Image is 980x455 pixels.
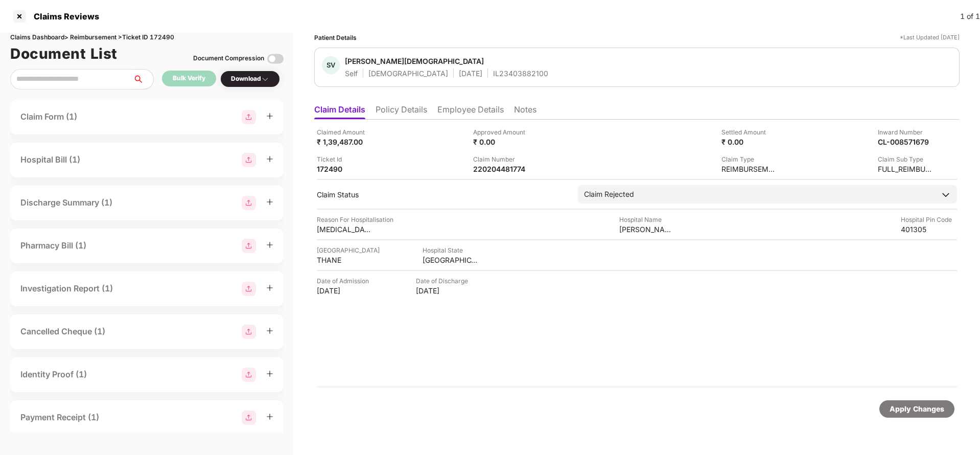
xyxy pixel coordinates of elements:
div: ₹ 0.00 [721,137,778,147]
div: Reason For Hospitalisation [317,215,393,224]
div: [DATE] [459,69,482,78]
div: Apply Changes [890,403,944,415]
div: IL23403882100 [493,69,548,78]
div: Pharmacy Bill (1) [20,239,86,252]
div: Payment Receipt (1) [20,411,99,424]
div: Hospital State [423,245,479,255]
div: Self [345,69,358,78]
div: 401305 [901,224,957,234]
div: [GEOGRAPHIC_DATA] [317,245,380,255]
div: Date of Discharge [416,276,472,286]
li: Claim Details [314,104,365,119]
div: Document Compression [193,54,264,63]
img: svg+xml;base64,PHN2ZyBpZD0iR3JvdXBfMjg4MTMiIGRhdGEtbmFtZT0iR3JvdXAgMjg4MTMiIHhtbG5zPSJodHRwOi8vd3... [242,196,256,210]
span: search [132,75,153,83]
div: 172490 [317,164,373,174]
div: Claim Status [317,190,568,199]
div: Cancelled Cheque (1) [20,325,105,338]
img: svg+xml;base64,PHN2ZyBpZD0iVG9nZ2xlLTMyeDMyIiB4bWxucz0iaHR0cDovL3d3dy53My5vcmcvMjAwMC9zdmciIHdpZH... [267,51,284,67]
li: Employee Details [437,104,504,119]
button: search [132,69,154,89]
div: ₹ 0.00 [473,137,529,147]
div: Approved Amount [473,127,529,137]
img: svg+xml;base64,PHN2ZyBpZD0iR3JvdXBfMjg4MTMiIGRhdGEtbmFtZT0iR3JvdXAgMjg4MTMiIHhtbG5zPSJodHRwOi8vd3... [242,368,256,382]
div: [PERSON_NAME][DEMOGRAPHIC_DATA] [345,56,484,66]
div: Claim Number [473,154,529,164]
div: Claim Type [721,154,778,164]
span: plus [266,112,273,120]
h1: Document List [10,42,118,65]
div: 220204481774 [473,164,529,174]
div: Discharge Summary (1) [20,196,112,209]
div: Claim Form (1) [20,110,77,123]
img: svg+xml;base64,PHN2ZyBpZD0iR3JvdXBfMjg4MTMiIGRhdGEtbmFtZT0iR3JvdXAgMjg4MTMiIHhtbG5zPSJodHRwOi8vd3... [242,325,256,339]
span: plus [266,284,273,291]
img: svg+xml;base64,PHN2ZyBpZD0iR3JvdXBfMjg4MTMiIGRhdGEtbmFtZT0iR3JvdXAgMjg4MTMiIHhtbG5zPSJodHRwOi8vd3... [242,239,256,253]
span: plus [266,198,273,206]
span: plus [266,370,273,377]
div: [DATE] [317,286,373,295]
div: [GEOGRAPHIC_DATA] [423,255,479,265]
div: FULL_REIMBURSEMENT [878,164,934,174]
div: Ticket Id [317,154,373,164]
li: Policy Details [376,104,427,119]
span: plus [266,155,273,163]
div: Settled Amount [721,127,778,137]
div: Patient Details [314,33,357,42]
div: Identity Proof (1) [20,368,87,381]
img: svg+xml;base64,PHN2ZyBpZD0iR3JvdXBfMjg4MTMiIGRhdGEtbmFtZT0iR3JvdXAgMjg4MTMiIHhtbG5zPSJodHRwOi8vd3... [242,110,256,124]
div: Hospital Pin Code [901,215,957,224]
img: svg+xml;base64,PHN2ZyBpZD0iR3JvdXBfMjg4MTMiIGRhdGEtbmFtZT0iR3JvdXAgMjg4MTMiIHhtbG5zPSJodHRwOi8vd3... [242,282,256,296]
div: Investigation Report (1) [20,282,113,295]
img: downArrowIcon [941,190,951,200]
div: CL-008571679 [878,137,934,147]
div: Hospital Name [619,215,675,224]
div: Date of Admission [317,276,373,286]
span: plus [266,241,273,248]
div: Bulk Verify [173,74,205,83]
div: 1 of 1 [960,11,980,22]
img: svg+xml;base64,PHN2ZyBpZD0iR3JvdXBfMjg4MTMiIGRhdGEtbmFtZT0iR3JvdXAgMjg4MTMiIHhtbG5zPSJodHRwOi8vd3... [242,411,256,425]
div: THANE [317,255,373,265]
div: Hospital Bill (1) [20,153,80,166]
span: plus [266,327,273,334]
div: Claims Dashboard > Reimbursement > Ticket ID 172490 [10,33,284,42]
div: ₹ 1,39,487.00 [317,137,373,147]
div: Claim Rejected [584,189,634,200]
div: SV [322,56,340,74]
span: plus [266,413,273,420]
div: REIMBURSEMENT [721,164,778,174]
div: Claimed Amount [317,127,373,137]
img: svg+xml;base64,PHN2ZyBpZD0iRHJvcGRvd24tMzJ4MzIiIHhtbG5zPSJodHRwOi8vd3d3LnczLm9yZy8yMDAwL3N2ZyIgd2... [261,75,269,83]
div: [PERSON_NAME][GEOGRAPHIC_DATA] [619,224,675,234]
div: [DEMOGRAPHIC_DATA] [368,69,448,78]
div: Claims Reviews [28,11,99,21]
div: Claim Sub Type [878,154,934,164]
div: Download [231,74,269,84]
div: *Last Updated [DATE] [900,33,960,42]
div: Inward Number [878,127,934,137]
li: Notes [514,104,536,119]
div: [MEDICAL_DATA] with AGE [317,224,373,234]
img: svg+xml;base64,PHN2ZyBpZD0iR3JvdXBfMjg4MTMiIGRhdGEtbmFtZT0iR3JvdXAgMjg4MTMiIHhtbG5zPSJodHRwOi8vd3... [242,153,256,167]
div: [DATE] [416,286,472,295]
